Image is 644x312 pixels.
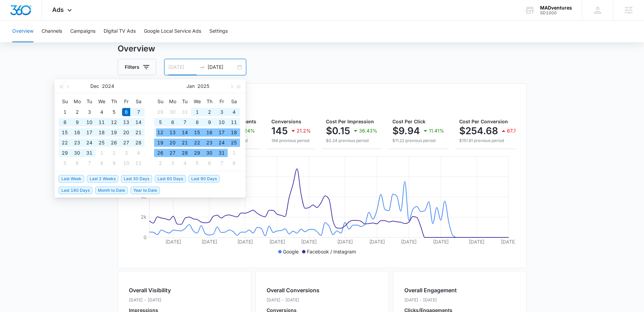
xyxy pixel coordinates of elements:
td: 2025-01-09 [108,158,120,168]
h3: Overview [118,43,527,55]
td: 2024-12-16 [71,127,83,138]
div: 18 [98,128,106,137]
div: 14 [181,128,189,137]
div: 9 [73,118,81,126]
td: 2024-12-02 [71,107,83,117]
tspan: 2k [141,214,147,220]
td: 2025-01-05 [59,158,71,168]
span: Month to Date [95,187,128,194]
button: Google Local Service Ads [144,20,201,42]
td: 2024-12-30 [166,107,179,117]
td: 2025-01-23 [203,138,215,148]
td: 2025-01-24 [215,138,228,148]
div: 4 [98,108,106,116]
span: Cost Per Impression [326,119,374,124]
span: Last 2 Weeks [87,175,118,183]
td: 2024-12-24 [83,138,95,148]
div: 22 [193,139,201,147]
td: 2024-12-29 [59,148,71,158]
td: 2025-01-16 [203,127,215,138]
div: 15 [61,128,69,137]
span: Last Week [59,175,84,183]
td: 2024-12-10 [83,117,95,127]
td: 2024-12-08 [59,117,71,127]
td: 2024-12-07 [132,107,145,117]
td: 2024-12-23 [71,138,83,148]
tspan: [DATE] [269,239,285,245]
button: Filters [118,59,156,75]
div: 30 [205,149,213,157]
th: Su [59,96,71,107]
div: 24 [218,139,226,147]
td: 2024-12-22 [59,138,71,148]
td: 2024-12-03 [83,107,95,117]
div: 23 [73,139,81,147]
tspan: [DATE] [237,239,253,245]
tspan: [DATE] [501,239,516,245]
div: 27 [168,149,177,157]
div: 28 [181,149,189,157]
p: $0.24 previous period [326,138,377,144]
td: 2024-12-20 [120,127,132,138]
th: Fr [120,96,132,107]
td: 2025-01-21 [179,138,191,148]
h2: Overall Conversions [267,286,319,294]
tspan: [DATE] [369,239,385,245]
td: 2025-01-19 [154,138,166,148]
div: 21 [181,139,189,147]
td: 2025-01-06 [71,158,83,168]
td: 2024-12-04 [95,107,108,117]
td: 2024-12-21 [132,127,145,138]
input: Start date [168,63,197,71]
button: 2025 [197,79,209,93]
td: 2025-01-26 [154,148,166,158]
div: 4 [181,159,189,167]
div: 5 [156,118,164,126]
button: Channels [42,20,62,42]
td: 2025-01-13 [166,127,179,138]
td: 2025-01-04 [228,107,240,117]
td: 2025-01-25 [228,138,240,148]
span: swap-right [199,64,205,70]
td: 2025-02-02 [154,158,166,168]
div: 31 [218,149,226,157]
td: 2025-02-08 [228,158,240,168]
td: 2025-01-10 [215,117,228,127]
div: 7 [134,108,143,116]
td: 2025-01-27 [166,148,179,158]
td: 2025-01-18 [228,127,240,138]
th: Mo [71,96,83,107]
tspan: [DATE] [201,239,217,245]
tspan: [DATE] [337,239,353,245]
td: 2025-01-07 [83,158,95,168]
div: 26 [156,149,164,157]
p: $151.81 previous period [459,138,524,144]
div: 6 [122,108,130,116]
p: 145 [271,125,288,136]
p: 21.2% [297,128,311,133]
div: account name [540,5,572,11]
span: Last 60 Days [155,175,186,183]
div: 8 [98,159,106,167]
div: 28 [134,139,143,147]
p: 49.24% [237,128,255,133]
td: 2024-12-31 [179,107,191,117]
div: 1 [98,149,106,157]
div: 29 [193,149,201,157]
td: 2024-12-29 [154,107,166,117]
div: 11 [230,118,238,126]
td: 2025-01-10 [120,158,132,168]
span: Ads [52,6,64,13]
p: 184 previous period [271,138,311,144]
div: 20 [122,128,130,137]
p: 36.43% [359,128,377,133]
tspan: 0 [144,234,147,240]
td: 2024-12-30 [71,148,83,158]
div: 1 [230,149,238,157]
th: Tu [179,96,191,107]
div: 6 [168,118,177,126]
div: 3 [122,149,130,157]
h2: Overall Visibility [129,286,199,294]
td: 2025-01-15 [191,127,203,138]
td: 2025-01-08 [95,158,108,168]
